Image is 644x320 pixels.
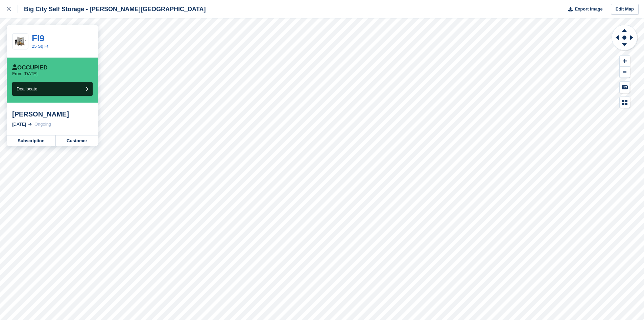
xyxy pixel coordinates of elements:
button: Zoom Out [620,67,630,78]
img: 25-sqft-unit.jpg [13,36,28,47]
div: Ongoing [34,121,51,128]
button: Deallocate [12,82,93,96]
button: Zoom In [620,56,630,67]
a: Edit Map [611,4,639,15]
div: [DATE] [12,121,26,128]
div: Occupied [12,64,48,71]
button: Map Legend [620,97,630,108]
a: FI9 [32,33,45,43]
span: Export Image [575,6,602,13]
button: Keyboard Shortcuts [620,82,630,93]
div: [PERSON_NAME] [12,110,93,118]
a: Subscription [7,135,56,146]
div: Big City Self Storage - [PERSON_NAME][GEOGRAPHIC_DATA] [18,5,206,13]
p: From [DATE] [12,71,38,77]
button: Export Image [564,4,603,15]
span: Deallocate [17,86,37,91]
a: 25 Sq Ft [32,44,48,49]
a: Customer [56,135,98,146]
img: arrow-right-light-icn-cde0832a797a2874e46488d9cf13f60e5c3a73dbe684e267c42b8395dfbc2abf.svg [28,123,32,126]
